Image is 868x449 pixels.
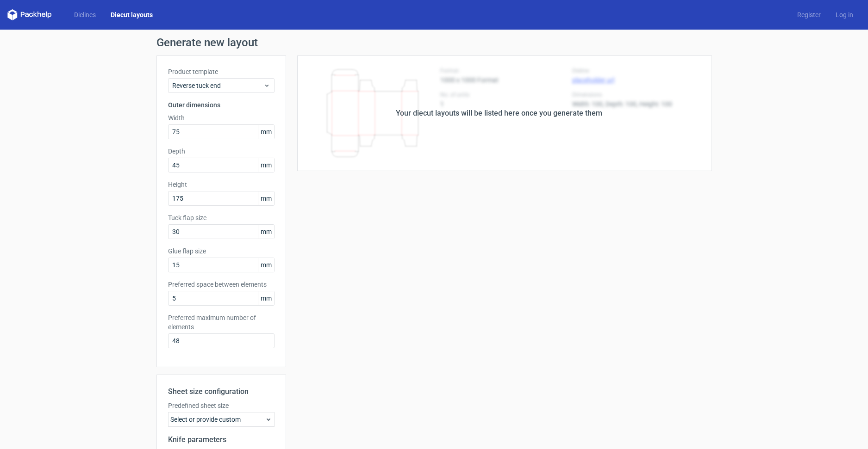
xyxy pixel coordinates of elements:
[168,313,275,332] label: Preferred maximum number of elements
[168,280,275,289] label: Preferred space between elements
[168,412,275,427] div: Select or provide custom
[168,67,275,76] label: Product template
[168,434,275,445] h2: Knife parameters
[396,108,602,119] div: Your diecut layouts will be listed here once you generate them
[258,225,274,239] span: mm
[168,147,275,156] label: Depth
[258,191,274,205] span: mm
[258,258,274,272] span: mm
[168,180,275,189] label: Height
[67,10,103,19] a: Dielines
[156,37,712,48] h1: Generate new layout
[790,10,828,19] a: Register
[168,100,275,110] h3: Outer dimensions
[258,291,274,305] span: mm
[103,10,160,19] a: Diecut layouts
[172,81,263,90] span: Reverse tuck end
[168,113,275,123] label: Width
[258,158,274,172] span: mm
[168,386,275,397] h2: Sheet size configuration
[168,246,275,256] label: Glue flap size
[168,213,275,222] label: Tuck flap size
[168,401,275,410] label: Predefined sheet size
[828,10,861,19] a: Log in
[258,125,274,139] span: mm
